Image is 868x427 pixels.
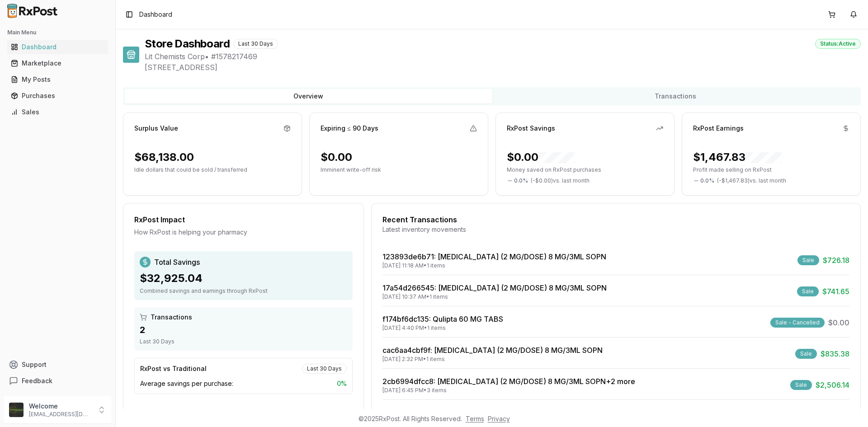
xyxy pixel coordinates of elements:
[11,108,104,117] div: Sales
[4,357,112,373] button: Support
[11,75,104,84] div: My Posts
[140,287,347,295] div: Combined savings and earnings through RxPost
[382,283,607,292] a: 17a54d266545: [MEDICAL_DATA] (2 MG/DOSE) 8 MG/3ML SOPN
[797,255,819,265] div: Sale
[140,364,207,373] div: RxPost vs Traditional
[700,177,714,184] span: 0.0 %
[795,349,817,359] div: Sale
[321,150,352,164] div: $0.00
[11,42,104,52] div: Dashboard
[4,4,61,18] img: RxPost Logo
[382,387,635,394] div: [DATE] 6:45 PM • 3 items
[140,338,347,345] div: Last 30 Days
[382,314,503,324] a: f174bf6dc135: Qulipta 60 MG TABS
[693,166,849,174] p: Profit made selling on RxPost
[139,10,172,19] span: Dashboard
[7,71,108,88] a: My Posts
[531,177,590,184] span: ( - $0.00 ) vs. last month
[4,72,112,87] button: My Posts
[139,10,172,19] nav: breadcrumb
[823,255,849,266] span: $726.18
[4,89,112,103] button: Purchases
[134,228,353,237] div: How RxPost is helping your pharmacy
[815,39,861,49] div: Status: Active
[154,257,200,267] span: Total Savings
[9,403,24,417] img: User avatar
[693,150,782,164] div: $1,467.83
[337,379,347,388] span: 0 %
[321,124,378,133] div: Expiring ≤ 90 Days
[4,40,112,54] button: Dashboard
[382,225,849,234] div: Latest inventory movements
[492,89,859,103] button: Transactions
[29,411,92,418] p: [EMAIL_ADDRESS][DOMAIN_NAME]
[134,214,353,225] div: RxPost Impact
[822,286,849,297] span: $741.65
[507,166,663,174] p: Money saved on RxPost purchases
[828,317,849,328] span: $0.00
[466,415,484,422] a: Terms
[382,324,503,332] div: [DATE] 4:40 PM • 1 items
[488,415,510,422] a: Privacy
[140,271,347,286] div: $32,925.04
[134,150,194,164] div: $68,138.00
[145,37,230,51] h1: Store Dashboard
[11,59,104,68] div: Marketplace
[134,166,291,174] p: Idle dollars that could be sold / transferred
[382,262,606,269] div: [DATE] 11:18 AM • 1 items
[790,380,812,390] div: Sale
[717,177,786,184] span: ( - $1,467.83 ) vs. last month
[151,313,192,322] span: Transactions
[145,51,861,62] span: Lit Chemists Corp • # 1578217469
[821,348,849,359] span: $835.38
[382,377,635,386] a: 2cb6994dfcc8: [MEDICAL_DATA] (2 MG/DOSE) 8 MG/3ML SOPN+2 more
[514,177,528,184] span: 0.0 %
[7,88,108,104] a: Purchases
[302,364,347,374] div: Last 30 Days
[140,379,233,388] span: Average savings per purchase:
[816,380,849,390] span: $2,506.14
[382,252,606,261] a: 123893de6b71: [MEDICAL_DATA] (2 MG/DOSE) 8 MG/3ML SOPN
[797,286,819,296] div: Sale
[693,124,744,133] div: RxPost Earnings
[125,89,492,103] button: Overview
[7,29,108,36] h2: Main Menu
[4,373,112,389] button: Feedback
[7,39,108,55] a: Dashboard
[22,376,52,385] span: Feedback
[507,124,555,133] div: RxPost Savings
[11,91,104,100] div: Purchases
[233,39,278,49] div: Last 30 Days
[7,55,108,71] a: Marketplace
[770,318,825,328] div: Sale - Cancelled
[382,293,607,300] div: [DATE] 10:37 AM • 1 items
[7,104,108,120] a: Sales
[382,214,849,225] div: Recent Transactions
[134,124,178,133] div: Surplus Value
[29,402,92,411] p: Welcome
[4,105,112,119] button: Sales
[507,150,575,164] div: $0.00
[382,356,603,363] div: [DATE] 2:32 PM • 1 items
[382,346,603,355] a: cac6aa4cbf9f: [MEDICAL_DATA] (2 MG/DOSE) 8 MG/3ML SOPN
[321,166,477,174] p: Imminent write-off risk
[140,324,347,336] div: 2
[4,56,112,70] button: Marketplace
[145,62,861,73] span: [STREET_ADDRESS]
